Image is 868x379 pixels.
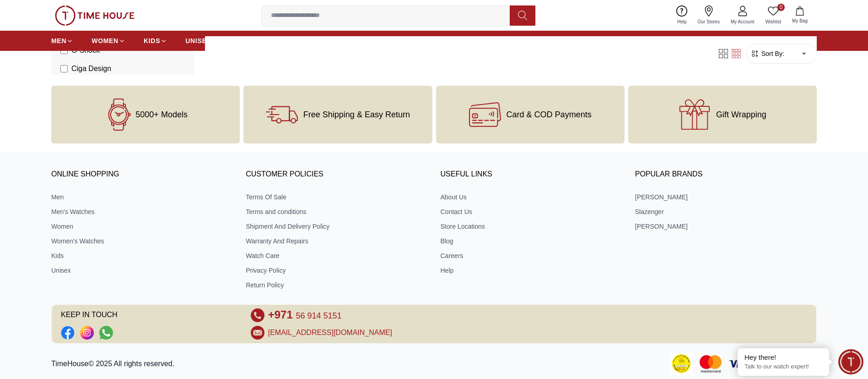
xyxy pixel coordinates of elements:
img: Visa [729,360,751,367]
a: Social Link [99,326,113,340]
span: Ciga Design [71,63,111,74]
a: Social Link [61,326,75,340]
h3: USEFUL LINKS [441,168,622,181]
span: 5000+ Models [135,110,188,119]
a: Shipment And Delivery Policy [246,222,427,231]
span: Card & COD Payments [507,110,592,119]
a: [PERSON_NAME] [635,222,817,231]
a: Terms Of Sale [246,192,427,202]
a: Privacy Policy [246,266,427,275]
a: Help [672,4,692,27]
a: Contact Us [441,207,622,216]
a: GIFTING [446,33,474,49]
a: WOMEN [92,33,125,49]
span: Free Shipping & Easy Return [303,110,410,119]
a: Men's Watches [51,207,233,216]
img: Consumer Payment [670,353,692,375]
span: 56 914 5151 [296,311,341,320]
p: Talk to our watch expert! [744,363,822,371]
a: Blog [441,236,622,246]
a: UNISEX [185,33,218,49]
a: Return Policy [246,280,427,290]
button: Sort By: [750,49,784,58]
span: KIDS [144,36,160,45]
li: Facebook [61,326,75,340]
div: Hey there! [744,353,822,362]
h3: CUSTOMER POLICIES [246,168,427,181]
a: Women's Watches [51,236,233,246]
a: 0Wishlist [760,4,787,27]
a: Slazenger [635,207,817,216]
p: TimeHouse© 2025 All rights reserved. [51,358,178,369]
a: +971 56 914 5151 [268,308,342,322]
a: PAY DAY SALE [492,33,542,49]
span: KEEP IN TOUCH [61,308,238,322]
a: KIDS [144,33,167,49]
a: Kids [51,251,233,260]
span: MEN [51,36,66,45]
a: SALE [409,33,427,49]
span: WOMEN [92,36,119,45]
img: Mastercard [700,355,722,372]
a: [DATE] DEALS [560,33,609,49]
span: UNISEX [185,36,211,45]
a: Unisex [51,266,233,275]
span: My Account [727,18,758,25]
a: Careers [441,251,622,260]
div: Chat Widget [838,349,863,374]
span: Sort By: [760,49,784,58]
a: [EMAIL_ADDRESS][DOMAIN_NAME] [268,327,392,338]
a: Our Stores [692,4,725,27]
input: Ciga Design [60,65,68,72]
a: Men [51,192,233,202]
a: PROMOTIONS [337,33,391,49]
a: Watch Care [246,251,427,260]
a: BRANDS [237,33,266,49]
a: Warranty And Repairs [246,236,427,246]
h3: Popular Brands [635,168,817,181]
span: Wishlist [762,18,785,25]
span: My Bag [788,17,811,24]
a: LUGGAGE [284,33,319,49]
span: Help [674,18,690,25]
a: Store Locations [441,222,622,231]
a: Women [51,222,233,231]
a: [PERSON_NAME] [635,192,817,202]
img: ... [55,5,135,26]
a: MEN [51,33,73,49]
span: Our Stores [694,18,723,25]
a: Terms and conditions [246,207,427,216]
button: My Bag [787,5,813,26]
a: About Us [441,192,622,202]
a: Social Link [80,326,94,340]
a: Help [441,266,622,275]
span: 0 [777,4,785,11]
h3: ONLINE SHOPPING [51,168,233,181]
span: Gift Wrapping [716,110,766,119]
